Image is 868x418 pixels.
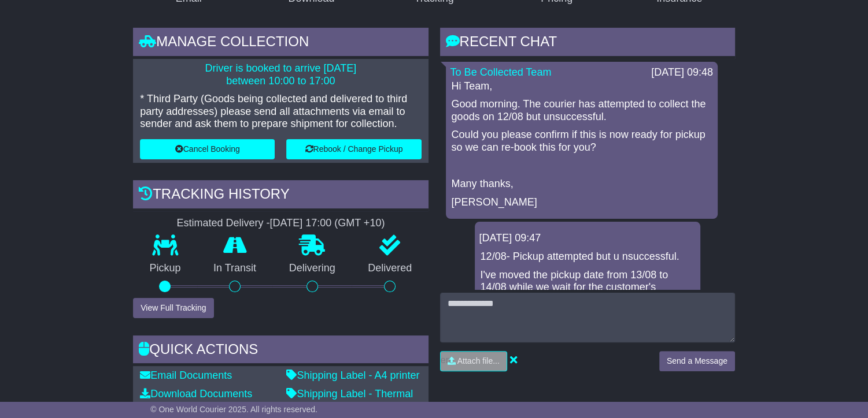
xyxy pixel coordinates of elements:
[452,80,712,93] p: Hi Team,
[286,370,419,381] a: Shipping Label - A4 printer
[450,66,552,78] a: To Be Collected Team
[150,405,317,414] span: © One World Courier 2025. All rights reserved.
[133,298,213,318] button: View Full Tracking
[659,351,735,371] button: Send a Message
[133,28,428,59] div: Manage collection
[140,62,421,87] p: Driver is booked to arrive [DATE] between 10:00 to 17:00
[140,370,232,381] a: Email Documents
[133,217,428,230] div: Estimated Delivery -
[133,262,197,275] p: Pickup
[140,139,275,159] button: Cancel Booking
[286,388,413,412] a: Shipping Label - Thermal printer
[651,66,713,79] div: [DATE] 09:48
[140,93,421,130] p: * Third Party (Goods being collected and delivered to third party addresses) please send all atta...
[197,262,273,275] p: In Transit
[133,335,428,367] div: Quick Actions
[286,139,421,159] button: Rebook / Change Pickup
[140,388,252,400] a: Download Documents
[452,196,712,209] p: [PERSON_NAME]
[440,28,735,59] div: RECENT CHAT
[133,180,428,211] div: Tracking history
[269,217,385,230] div: [DATE] 17:00 (GMT +10)
[479,232,696,245] div: [DATE] 09:47
[452,178,712,191] p: Many thanks,
[352,262,429,275] p: Delivered
[272,262,352,275] p: Delivering
[481,251,695,263] p: 12/08- Pickup attempted but u nsuccessful.
[452,129,712,154] p: Could you please confirm if this is now ready for pickup so we can re-book this for you?
[481,269,695,307] p: I've moved the pickup date from 13/08 to 14/08 while we wait for the customer's response.
[452,98,712,123] p: Good morning. The courier has attempted to collect the goods on 12/08 but unsuccessful.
